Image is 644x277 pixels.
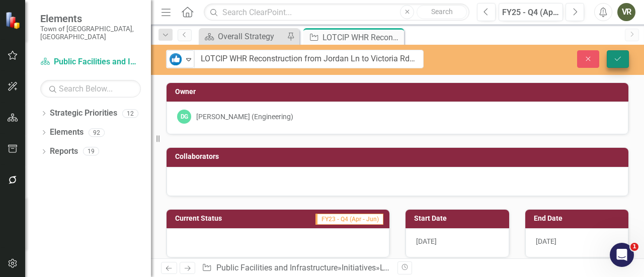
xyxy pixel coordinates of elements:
h3: Current Status [175,215,260,222]
div: LOTCIP WHR Reconstruction from Jordan Ln to Victoria Rd (Project #L159-0002) [323,31,401,44]
input: This field is required [194,50,424,68]
input: Search ClearPoint... [204,4,469,21]
button: Search [417,5,467,19]
a: Elements [50,127,84,138]
h3: Collaborators [175,153,623,160]
span: Elements [40,13,141,25]
a: Initiatives [342,263,376,272]
button: FY25 - Q4 (Apr - Jun) [499,3,563,21]
div: 92 [89,128,105,137]
h3: Start Date [414,215,504,222]
button: VR [617,3,635,21]
a: Public Facilities and Infrastructure [40,56,141,68]
iframe: Intercom live chat [610,243,634,267]
div: FY25 - Q4 (Apr - Jun) [502,7,559,19]
img: ClearPoint Strategy [5,12,23,29]
span: [DATE] [536,237,556,245]
a: Strategic Priorities [50,108,117,119]
input: Search Below... [40,80,141,98]
div: Overall Strategy [218,30,284,43]
div: [PERSON_NAME] (Engineering) [196,112,293,122]
a: Overall Strategy [201,30,284,43]
a: Reports [50,146,78,157]
div: DG [177,110,191,124]
h3: End Date [534,215,624,222]
div: 19 [83,147,99,156]
div: » » [202,262,390,274]
span: FY23 - Q4 (Apr - Jun) [315,214,383,225]
a: Public Facilities and Infrastructure [216,263,338,272]
span: [DATE] [416,237,437,245]
h3: Owner [175,88,623,96]
small: Town of [GEOGRAPHIC_DATA], [GEOGRAPHIC_DATA] [40,25,141,41]
span: 1 [630,243,638,251]
img: Completed in a Previous Quarter [170,53,182,65]
span: Search [431,8,453,16]
div: 12 [122,109,138,118]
